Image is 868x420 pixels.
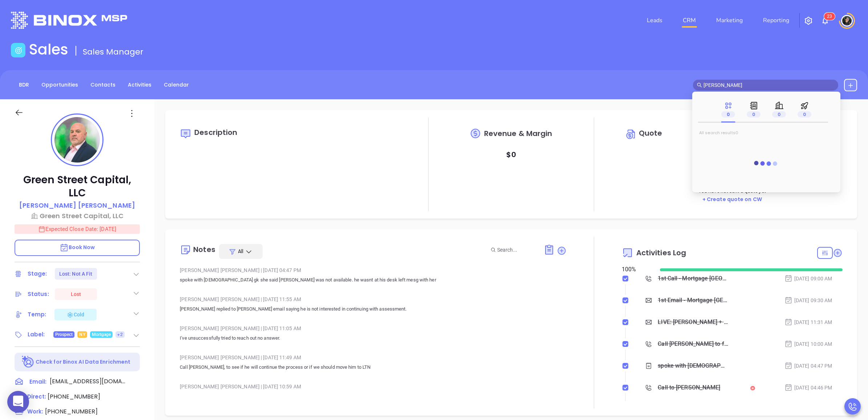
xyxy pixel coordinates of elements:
[841,15,853,27] img: user
[713,13,746,28] a: Marketing
[28,289,49,300] div: Status:
[658,295,728,306] div: 1st Email - Mortgage [GEOGRAPHIC_DATA]
[22,356,35,368] img: Ai-Enrich-DaqCidB-.svg
[824,13,835,20] sup: 23
[658,317,728,328] div: LIVE: [PERSON_NAME] + [PERSON_NAME] on The True Cost of a Data Breach
[784,340,832,348] div: [DATE] 10:00 AM
[658,339,728,349] div: Call [PERSON_NAME] to follow up
[180,276,566,284] p: spoke with [DEMOGRAPHIC_DATA] gk she said [PERSON_NAME] was not available. he wasnt at his desk l...
[45,407,98,416] span: [PHONE_NUMBER]
[194,127,237,137] span: Description
[784,275,832,283] div: [DATE] 09:00 AM
[29,377,46,387] span: Email:
[55,331,73,339] span: Prospect
[680,13,699,28] a: CRM
[658,360,728,371] div: spoke with [DEMOGRAPHIC_DATA] gk she said [PERSON_NAME] was not available. he wasnt at his desk l...
[784,384,832,392] div: [DATE] 04:46 PM
[19,200,135,211] a: [PERSON_NAME] [PERSON_NAME]
[784,362,832,370] div: [DATE] 04:47 PM
[27,408,43,415] span: Work:
[28,309,46,320] div: Temp:
[180,294,566,305] div: [PERSON_NAME] [PERSON_NAME] [DATE] 11:55 AM
[15,79,33,91] a: BDR
[29,41,68,58] h1: Sales
[180,305,566,313] p: [PERSON_NAME] replied to [PERSON_NAME] email saying he is not interested in continuing with asses...
[60,244,95,251] span: Book Now
[261,355,262,360] span: |
[48,392,100,401] span: [PHONE_NUMBER]
[15,211,140,221] a: Green Street Capital, LLC
[721,111,735,117] span: 0
[66,310,84,319] div: Cold
[700,195,764,204] button: + Create quote on CW
[50,377,126,386] span: [EMAIL_ADDRESS][DOMAIN_NAME]
[59,268,93,280] div: Lost: Not A Fit
[28,329,45,340] div: Label:
[71,288,81,300] div: Lost
[19,200,135,210] p: [PERSON_NAME] [PERSON_NAME]
[123,79,156,91] a: Activities
[92,331,111,339] span: Mortgage
[261,325,262,331] span: |
[180,363,566,372] p: Call [PERSON_NAME], to see if he will continue the process or if we should move him to LTN
[703,81,834,89] input: Search…
[827,14,830,19] span: 2
[193,246,215,253] div: Notes
[747,111,760,117] span: 0
[15,224,140,234] p: Expected Close Date: [DATE]
[622,265,651,274] div: 100 %
[702,196,762,203] a: + Create quote on CW
[506,148,516,161] p: $ 0
[772,111,786,117] span: 0
[36,358,130,366] p: Check for Binox AI Data Enrichment
[86,79,120,91] a: Contacts
[804,16,813,25] img: iconSetting
[639,128,662,138] span: Quote
[697,83,702,88] span: search
[644,13,665,28] a: Leads
[159,79,193,91] a: Calendar
[180,265,566,276] div: [PERSON_NAME] [PERSON_NAME] [DATE] 04:47 PM
[784,296,832,304] div: [DATE] 09:30 AM
[261,296,262,302] span: |
[54,117,100,163] img: profile-user
[261,267,262,273] span: |
[830,14,832,19] span: 3
[798,111,811,117] span: 0
[27,393,46,400] span: Direct :
[180,352,566,363] div: [PERSON_NAME] [PERSON_NAME] [DATE] 11:49 AM
[784,318,832,326] div: [DATE] 11:31 AM
[15,173,140,200] p: Green Street Capital, LLC
[238,248,243,255] span: All
[11,12,127,29] img: logo
[180,381,566,392] div: [PERSON_NAME] [PERSON_NAME] [DATE] 10:59 AM
[658,273,728,284] div: 1st Call - Mortgage [GEOGRAPHIC_DATA]
[261,384,262,389] span: |
[658,382,720,393] div: Call to [PERSON_NAME]
[180,323,566,334] div: [PERSON_NAME] [PERSON_NAME] [DATE] 11:05 AM
[180,334,566,343] p: I've unsuccessfully tried to reach out no answer.
[821,16,830,25] img: iconNotification
[117,331,122,339] span: +2
[497,246,536,254] input: Search...
[699,130,738,136] span: All search results 0
[28,268,47,279] div: Stage:
[484,130,552,137] span: Revenue & Margin
[79,331,85,339] span: NY
[760,13,792,28] a: Reporting
[37,79,82,91] a: Opportunities
[636,249,686,256] span: Activities Log
[625,128,637,140] img: Circle dollar
[83,46,143,57] span: Sales Manager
